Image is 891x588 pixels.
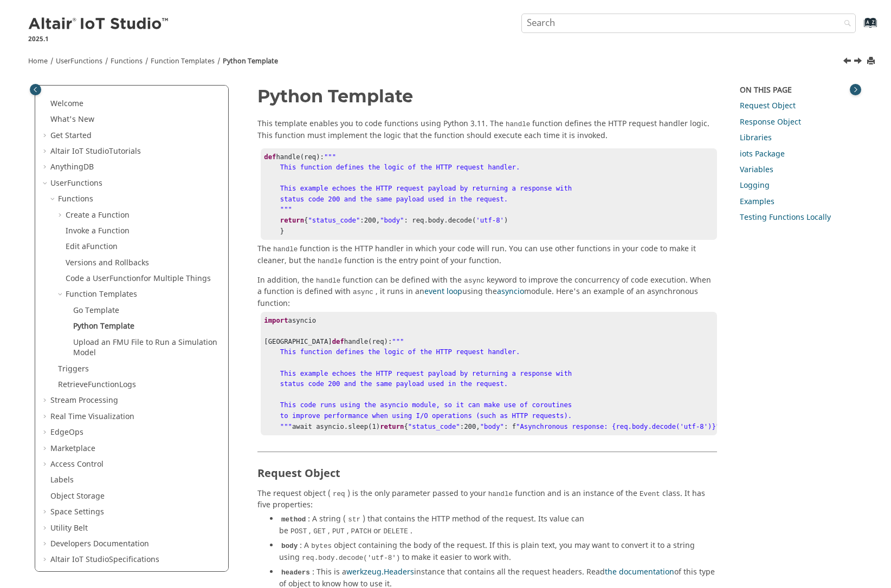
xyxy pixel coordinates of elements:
[50,178,102,189] a: UserFunctions
[42,146,50,157] span: Expand Altair IoT StudioTutorials
[257,275,717,436] div: In addition, the function can be defined with the keyword to improve the concurrency of code exec...
[486,489,515,499] code: handle
[740,180,770,191] a: Logging
[279,568,312,578] code: headers
[50,554,159,565] a: Altair IoT StudioSpecifications
[855,56,863,69] a: Next topic: Upload an FMU File to Run a Simulation Model
[288,527,309,537] code: POST
[42,99,222,582] ul: Table of Contents
[740,148,785,160] a: iots Package
[308,217,360,224] span: "status_code"
[740,100,796,112] a: Request Object
[67,178,102,189] span: Functions
[42,162,50,173] span: Expand AnythingDB
[314,276,343,286] code: handle
[57,289,66,300] span: Collapse Function Templates
[66,273,211,284] a: Code a UserFunctionfor Multiple Things
[740,212,831,223] a: Testing Functions Locally
[257,452,717,485] h2: Request Object
[49,194,58,205] span: Collapse Functions
[151,56,215,66] a: Function Templates
[42,459,50,470] span: Expand Access Control
[330,527,347,537] code: PUT
[264,338,572,430] span: """ This function defines the logic of the HTTP request handler. This example echoes the HTTP req...
[50,411,134,422] span: Real Time Visualization
[503,120,532,129] code: handle
[346,566,414,578] a: werkzeug.Headers
[223,56,278,66] a: Python Template
[740,116,801,128] a: Response Object
[279,514,717,540] li: : A string ( ) that contains the HTTP method of the request. Its value can be , , , or .
[408,423,460,430] span: "status_code"
[66,210,130,221] a: Create a Function
[280,217,304,224] strong: return
[50,459,104,470] a: Access Control
[42,395,50,406] span: Expand Stream Processing
[50,146,141,157] a: Altair IoT StudioTutorials
[424,286,462,297] a: event loop
[42,178,50,189] span: Collapse UserFunctions
[42,427,50,438] span: Expand EdgeOps
[844,56,853,69] a: Previous topic: Go Template
[605,566,674,578] a: the documentation
[847,22,871,34] a: Go to index terms page
[309,541,334,551] code: bytes
[111,56,143,66] a: Functions
[279,515,308,525] code: method
[56,56,102,66] a: UserFunctions
[257,119,717,141] p: This template enables you to code functions using Python 3.11. The function defines the HTTP requ...
[50,395,118,406] a: Stream Processing
[30,84,41,95] button: Toggle publishing table of content
[58,193,93,205] a: Functions
[257,244,717,267] p: The function is the HTTP handler in which your code will run. You can use other functions in your...
[50,98,83,109] a: Welcome
[73,321,134,332] a: Python Template
[497,286,524,297] a: asyncio
[42,411,50,422] span: Expand Real Time Visualization
[380,423,404,430] strong: return
[351,288,376,297] code: async
[50,570,109,582] a: Contact Support
[315,257,344,266] code: handle
[66,257,149,269] a: Versions and Rollbacks
[109,273,141,284] span: Function
[42,523,50,534] span: Expand Utility Belt
[332,338,344,345] strong: def
[279,541,300,551] code: body
[42,130,50,141] span: Expand Get Started
[637,489,662,499] code: Event
[12,47,879,71] nav: Tools
[73,305,119,316] a: Go Template
[28,56,48,66] a: Home
[50,114,94,125] a: What's New
[66,241,118,252] a: Edit aFunction
[372,423,376,430] span: 1
[50,443,95,454] a: Marketplace
[42,539,50,550] span: Expand Developers Documentation
[331,489,347,499] code: req
[88,379,119,390] span: Function
[380,217,404,224] span: "body"
[50,130,92,141] a: Get Started
[257,87,717,106] h1: Python Template
[261,148,717,240] pre: handle(req): { : , : req.body.decode( ) }
[42,554,50,565] span: Expand Altair IoT StudioSpecifications
[50,538,149,550] a: Developers Documentation
[279,540,717,567] li: : A object containing the body of the request. If this is plain text, you may want to convert it ...
[264,153,276,161] strong: def
[300,553,402,563] code: req.body.decode('utf-8')
[50,427,83,438] span: EdgeOps
[73,337,217,359] a: Upload an FMU File to Run a Simulation Model
[50,491,105,502] a: Object Storage
[261,312,717,435] pre: asyncio [GEOGRAPHIC_DATA] handle(req): await asyncio.sleep( ) { : , : f }
[66,289,137,300] a: Function Templates
[480,423,504,430] span: "body"
[346,515,363,525] code: str
[740,196,774,207] a: Examples
[70,56,102,66] span: Functions
[381,527,410,537] code: DELETE
[58,363,89,375] a: Triggers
